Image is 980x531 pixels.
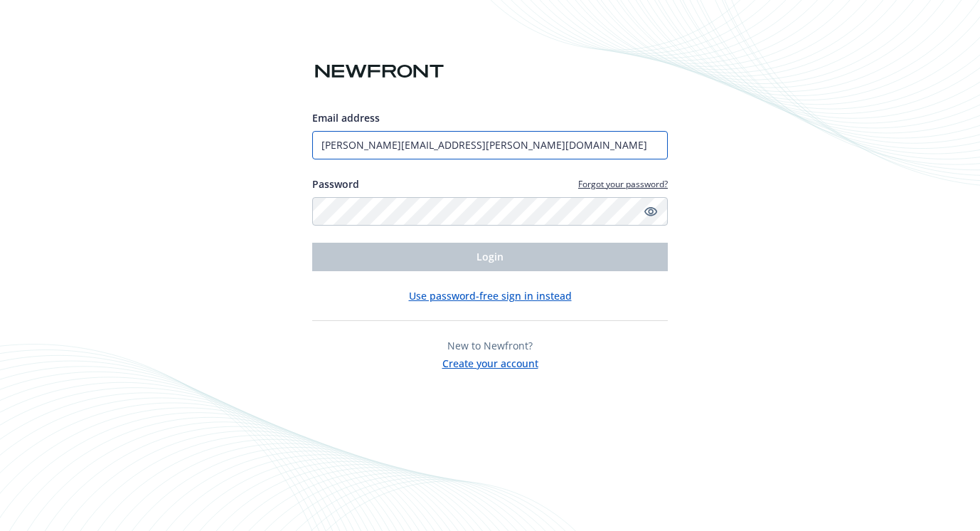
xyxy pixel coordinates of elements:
input: Enter your email [312,131,668,159]
span: New to Newfront? [447,339,533,352]
button: Create your account [442,353,538,371]
input: Enter your password [312,197,668,226]
a: Forgot your password? [578,178,668,190]
button: Use password-free sign in instead [409,288,572,303]
a: Show password [642,203,659,220]
span: Login [476,250,504,263]
button: Login [312,243,668,271]
span: Email address [312,111,380,125]
img: Newfront logo [312,59,447,84]
label: Password [312,177,359,191]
